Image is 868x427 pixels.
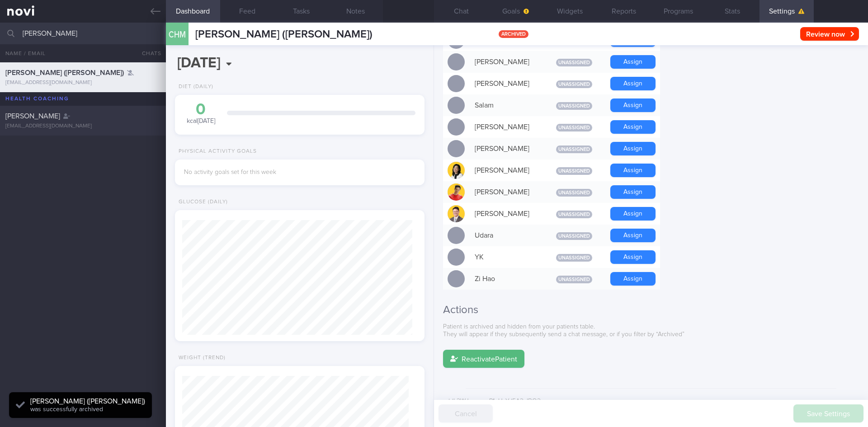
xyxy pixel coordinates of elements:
div: Udara [470,226,542,244]
button: Assign [610,164,656,177]
p: Patient is archived and hidden from your patients table. They will appear if they subsequently se... [443,323,859,339]
button: Assign [610,120,656,134]
button: Assign [610,55,656,69]
h2: Actions [443,303,859,317]
div: 0 [184,102,218,117]
span: Unassigned [556,102,592,110]
div: Physical Activity Goals [175,148,257,155]
button: Chats [130,44,166,62]
button: Assign [610,207,656,221]
span: Unassigned [556,232,592,240]
div: [EMAIL_ADDRESS][DOMAIN_NAME] [5,80,160,86]
span: [PERSON_NAME] [5,113,60,120]
div: YK [470,248,542,266]
span: [PERSON_NAME] ([PERSON_NAME]) [195,29,373,40]
button: Review now [800,27,859,41]
span: Unassigned [556,211,592,218]
div: [EMAIL_ADDRESS][DOMAIN_NAME] [5,123,160,130]
div: No activity goals set for this week [184,169,415,177]
div: Glucose (Daily) [175,199,228,206]
div: vddk2WJqyzgpaP1qUnYd5A2yIBQ2 [443,398,859,406]
div: [PERSON_NAME] [470,118,542,136]
span: Unassigned [556,80,592,88]
button: Assign [610,250,656,264]
div: [PERSON_NAME] ([PERSON_NAME]) [30,397,145,406]
span: Unassigned [556,189,592,197]
div: Weight (Trend) [175,355,226,361]
button: Assign [610,229,656,242]
div: [PERSON_NAME] [470,75,542,93]
div: [PERSON_NAME] [470,205,542,223]
span: archived [499,30,528,38]
div: Diet (Daily) [175,84,213,90]
button: Assign [610,272,656,286]
span: Unassigned [556,59,592,66]
span: Unassigned [556,276,592,283]
div: CHM [164,17,191,52]
span: Unassigned [556,167,592,175]
button: ReactivatePatient [443,350,524,368]
span: Unassigned [556,145,592,153]
span: Unassigned [556,124,592,131]
button: Assign [610,77,656,90]
span: was successfully archived [30,406,103,413]
div: [PERSON_NAME] [470,53,542,71]
div: Zi Hao [470,270,542,288]
div: Salam [470,96,542,114]
div: kcal [DATE] [184,102,218,126]
div: [PERSON_NAME] [470,140,542,158]
div: [PERSON_NAME] [470,183,542,201]
span: Unassigned [556,254,592,262]
button: Assign [610,185,656,199]
div: [PERSON_NAME] [470,161,542,179]
button: Assign [610,99,656,112]
span: [PERSON_NAME] ([PERSON_NAME]) [5,69,124,76]
button: Assign [610,142,656,155]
